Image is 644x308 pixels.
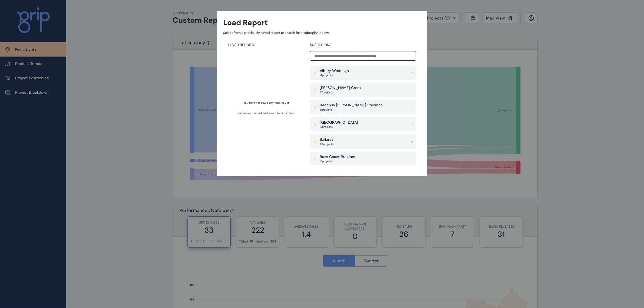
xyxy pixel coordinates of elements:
p: You have not saved any reports yet [244,101,289,105]
h4: SUBREGIONS [310,43,416,47]
p: [GEOGRAPHIC_DATA] [320,120,358,125]
p: Select from a previously saved report or search for a subregion below... [223,31,421,35]
p: 5 project s [320,108,382,112]
p: Albury Wodonga [320,68,349,74]
p: [PERSON_NAME] Creek [320,85,362,91]
p: Bass Coast Precinct [320,154,356,160]
p: 13 project s [320,159,356,163]
p: 14 project s [320,73,349,77]
p: Ballarat [320,137,334,142]
h3: Load Report [223,17,268,28]
h4: SAVED REPORTS [228,43,305,47]
p: 48 project s [320,142,334,146]
p: 27 project s [320,91,362,94]
p: Bacchus [PERSON_NAME] Precinct [320,103,382,108]
p: 18 project s [320,125,358,129]
p: Customize a report and save it to see it here! [238,111,296,115]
